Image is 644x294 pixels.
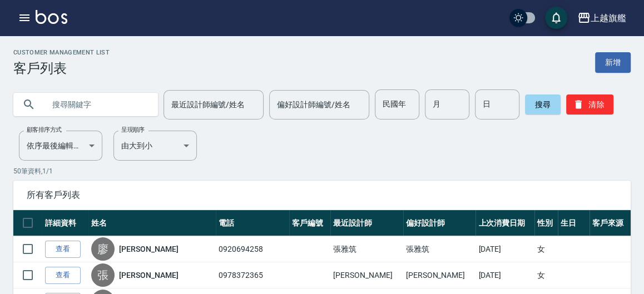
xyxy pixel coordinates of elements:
h2: Customer Management List [13,49,110,56]
td: 女 [534,236,558,262]
label: 呈現順序 [121,126,145,134]
th: 最近設計師 [330,210,403,236]
span: 所有客戶列表 [27,190,617,201]
td: 0978372365 [216,262,289,288]
label: 顧客排序方式 [27,126,62,134]
div: 張 [91,263,115,287]
th: 詳細資料 [42,210,88,236]
div: 依序最後編輯時間 [19,131,102,161]
th: 性別 [534,210,558,236]
th: 客戶編號 [289,210,330,236]
div: 由大到小 [113,131,197,161]
td: 0920694258 [216,236,289,262]
h3: 客戶列表 [13,61,110,76]
a: [PERSON_NAME] [119,243,178,255]
button: 搜尋 [525,94,561,114]
a: 查看 [45,267,81,284]
button: save [545,7,567,29]
button: 清除 [566,94,613,114]
button: 上越旗艦 [573,7,631,29]
th: 客戶來源 [589,210,631,236]
td: [DATE] [475,262,534,288]
p: 50 筆資料, 1 / 1 [13,166,631,176]
th: 生日 [558,210,589,236]
td: 張雅筑 [403,236,476,262]
th: 姓名 [88,210,216,236]
input: 搜尋關鍵字 [44,89,149,119]
img: Logo [36,10,67,24]
div: 上越旗艦 [591,11,626,25]
a: 新增 [595,52,631,73]
th: 上次消費日期 [475,210,534,236]
td: 女 [534,262,558,288]
td: [DATE] [475,236,534,262]
td: [PERSON_NAME] [330,262,403,288]
a: [PERSON_NAME] [119,270,178,281]
td: [PERSON_NAME] [403,262,476,288]
a: 查看 [45,241,81,258]
th: 偏好設計師 [403,210,476,236]
div: 廖 [91,237,115,261]
td: 張雅筑 [330,236,403,262]
th: 電話 [216,210,289,236]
